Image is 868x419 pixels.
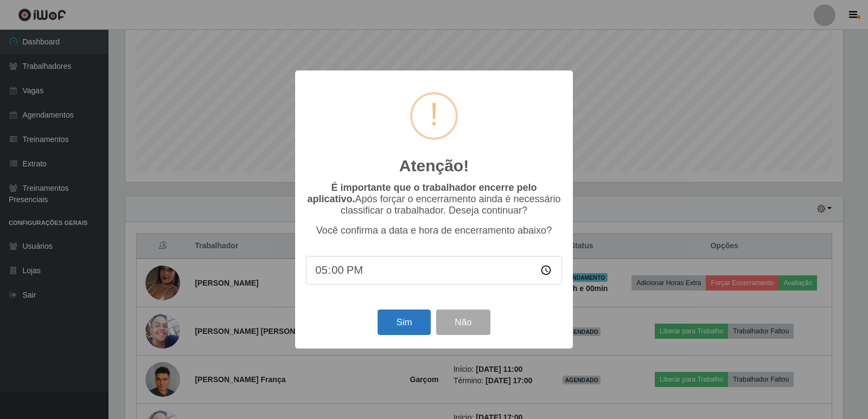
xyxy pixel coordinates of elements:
[306,182,562,216] p: Após forçar o encerramento ainda é necessário classificar o trabalhador. Deseja continuar?
[436,310,490,335] button: Não
[378,310,430,335] button: Sim
[399,156,469,176] h2: Atenção!
[307,182,537,204] b: É importante que o trabalhador encerre pelo aplicativo.
[306,225,562,236] p: Você confirma a data e hora de encerramento abaixo?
